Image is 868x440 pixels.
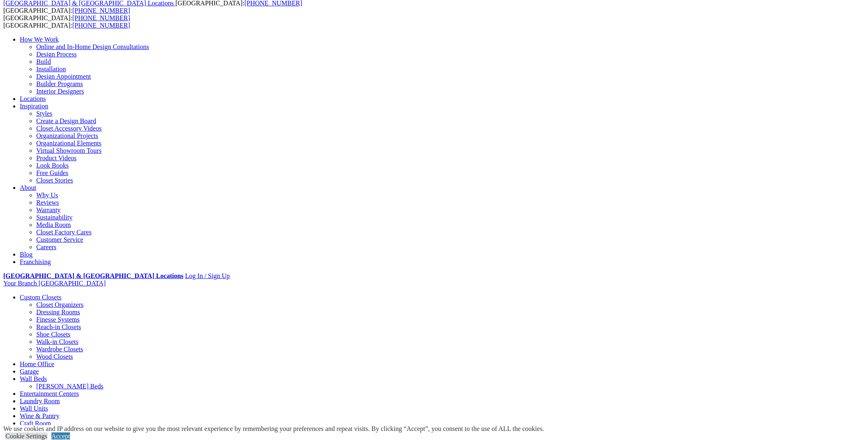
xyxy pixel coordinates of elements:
a: Shoe Closets [36,331,70,338]
a: Finesse Systems [36,316,80,323]
a: [PERSON_NAME] Beds [36,383,103,390]
a: Build [36,58,51,65]
a: Closet Stories [36,177,73,184]
a: Accept [51,433,70,440]
a: Wall Units [20,405,48,412]
a: Organizational Elements [36,140,101,147]
a: Craft Room [20,420,51,427]
a: Home Office [20,360,54,367]
div: We use cookies and IP address on our website to give you the most relevant experience by remember... [3,425,544,433]
a: Builder Programs [36,80,83,87]
a: Log In / Sign Up [185,272,229,279]
a: About [20,184,36,191]
a: Virtual Showroom Tours [36,147,102,154]
a: Your Branch [GEOGRAPHIC_DATA] [3,280,106,287]
a: [PHONE_NUMBER] [73,7,130,14]
a: Media Room [36,221,71,228]
span: Your Branch [3,280,37,287]
a: Reach-in Closets [36,323,81,330]
span: [GEOGRAPHIC_DATA]: [GEOGRAPHIC_DATA]: [3,14,130,29]
a: Installation [36,66,66,73]
a: Free Guides [36,169,68,176]
a: Sustainability [36,214,73,221]
a: Wine & Pantry [20,412,59,419]
a: Garage [20,368,39,375]
a: Wardrobe Closets [36,346,83,353]
a: Design Appointment [36,73,91,80]
a: Design Process [36,51,77,58]
a: Closet Factory Cares [36,229,91,236]
a: Customer Service [36,236,83,243]
a: Careers [36,243,56,250]
a: Inspiration [20,103,48,110]
span: [GEOGRAPHIC_DATA] [38,280,105,287]
a: Create a Design Board [36,117,96,124]
a: Organizational Projects [36,132,98,139]
a: Entertainment Centers [20,390,79,397]
a: Reviews [36,199,59,206]
a: Wall Beds [20,375,47,382]
a: Online and In-Home Design Consultations [36,43,149,50]
a: Warranty [36,206,61,213]
a: Why Us [36,192,58,199]
a: Franchising [20,258,51,265]
a: Interior Designers [36,88,84,95]
a: Wood Closets [36,353,73,360]
a: Closet Organizers [36,301,84,308]
a: Closet Accessory Videos [36,125,102,132]
a: [PHONE_NUMBER] [73,14,130,21]
a: Dressing Rooms [36,309,80,316]
a: Product Videos [36,154,77,161]
a: [PHONE_NUMBER] [73,22,130,29]
a: [GEOGRAPHIC_DATA] & [GEOGRAPHIC_DATA] Locations [3,272,183,279]
a: Styles [36,110,52,117]
a: Walk-in Closets [36,338,78,345]
a: Look Books [36,162,69,169]
a: Cookie Settings [5,433,47,440]
a: Locations [20,95,46,102]
a: How We Work [20,36,59,43]
a: Blog [20,251,33,258]
a: Laundry Room [20,398,60,405]
a: Custom Closets [20,294,61,301]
